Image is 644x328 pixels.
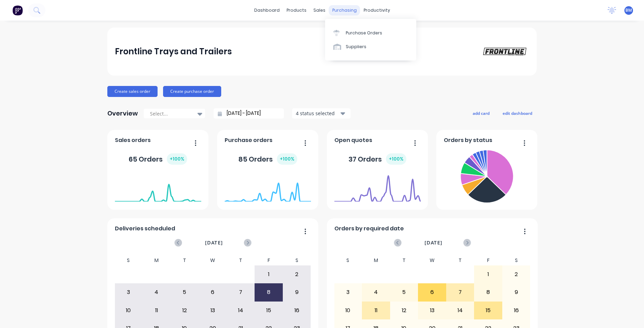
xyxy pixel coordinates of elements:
div: + 100 % [167,153,187,165]
div: 7 [227,284,255,301]
div: products [283,5,310,15]
button: 4 status selected [292,108,351,119]
div: S [502,255,530,265]
div: purchasing [329,5,360,15]
div: W [198,255,227,265]
div: T [446,255,474,265]
div: S [115,255,143,265]
div: Purchase Orders [346,30,382,36]
div: 8 [255,284,282,301]
div: 15 [255,302,282,319]
div: 11 [143,302,170,319]
div: 9 [283,284,311,301]
span: [DATE] [425,239,442,247]
span: [DATE] [205,239,223,247]
div: 16 [503,302,530,319]
div: 13 [199,302,226,319]
div: 14 [447,302,474,319]
div: 3 [334,284,362,301]
span: Sales orders [115,136,151,144]
div: 65 Orders [129,153,187,165]
div: 4 [362,284,390,301]
div: 14 [227,302,255,319]
div: 10 [115,302,142,319]
div: 11 [362,302,390,319]
div: 37 Orders [348,153,406,165]
div: 13 [418,302,446,319]
span: BM [625,7,632,13]
img: Factory [12,5,23,15]
div: sales [310,5,329,15]
div: 4 status selected [296,110,339,117]
a: Suppliers [325,40,416,54]
img: Frontline Trays and Trailers [481,46,529,57]
div: Overview [107,107,138,120]
span: Purchase orders [225,136,272,144]
a: dashboard [251,5,283,15]
div: 7 [447,284,474,301]
div: 2 [283,266,311,283]
div: M [142,255,171,265]
div: 85 Orders [238,153,297,165]
div: + 100 % [277,153,297,165]
button: edit dashboard [498,109,537,118]
div: 5 [171,284,198,301]
div: T [227,255,255,265]
div: F [474,255,502,265]
div: Frontline Trays and Trailers [115,45,232,58]
div: S [334,255,362,265]
div: 12 [171,302,198,319]
span: Orders by status [444,136,492,144]
div: 10 [334,302,362,319]
div: + 100 % [386,153,406,165]
div: 6 [199,284,226,301]
div: 15 [474,302,502,319]
div: 3 [115,284,142,301]
a: Purchase Orders [325,26,416,40]
button: Create purchase order [163,86,221,97]
div: T [390,255,418,265]
div: F [255,255,283,265]
div: 4 [143,284,170,301]
div: 6 [418,284,446,301]
div: S [283,255,311,265]
button: Create sales order [107,86,158,97]
div: Suppliers [346,44,366,50]
div: 16 [283,302,311,319]
button: add card [468,109,494,118]
div: 9 [503,284,530,301]
span: Open quotes [334,136,372,144]
div: 5 [390,284,418,301]
div: T [171,255,199,265]
div: 1 [255,266,282,283]
div: 1 [474,266,502,283]
div: 2 [503,266,530,283]
div: 8 [474,284,502,301]
div: productivity [360,5,394,15]
div: M [362,255,390,265]
div: W [418,255,446,265]
div: 12 [390,302,418,319]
